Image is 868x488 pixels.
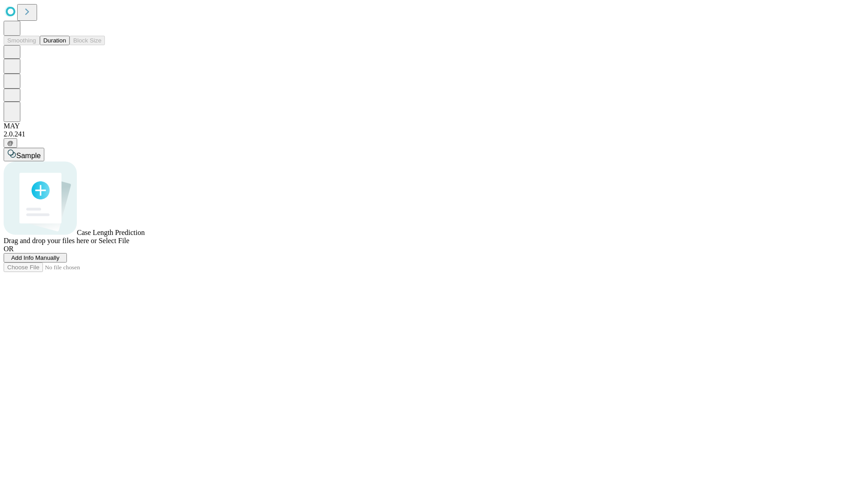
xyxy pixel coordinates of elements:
[4,253,67,263] button: Add Info Manually
[4,36,40,45] button: Smoothing
[77,229,145,236] span: Case Length Prediction
[4,148,44,161] button: Sample
[70,36,105,45] button: Block Size
[4,245,14,253] span: OR
[40,36,70,45] button: Duration
[4,130,864,138] div: 2.0.241
[99,237,129,244] span: Select File
[4,138,17,148] button: @
[11,254,60,261] span: Add Info Manually
[7,140,14,146] span: @
[16,152,41,160] span: Sample
[4,122,864,130] div: MAY
[4,237,97,244] span: Drag and drop your files here or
